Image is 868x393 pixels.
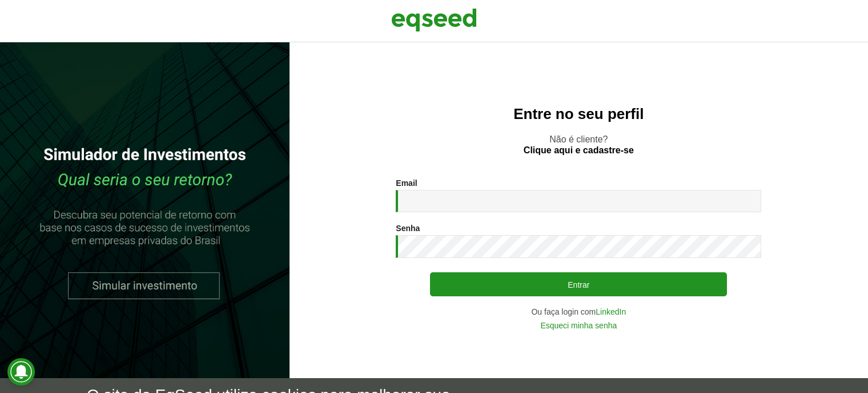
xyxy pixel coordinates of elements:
div: Ou faça login com [396,308,761,316]
label: Email [396,179,417,187]
h2: Entre no seu perfil [312,106,845,122]
button: Entrar [430,272,727,296]
label: Senha [396,224,420,232]
p: Não é cliente? [312,134,845,156]
a: Esqueci minha senha [540,321,617,330]
a: Clique aqui e cadastre-se [524,146,634,155]
img: EqSeed Logo [391,6,477,34]
a: LinkedIn [596,308,626,316]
